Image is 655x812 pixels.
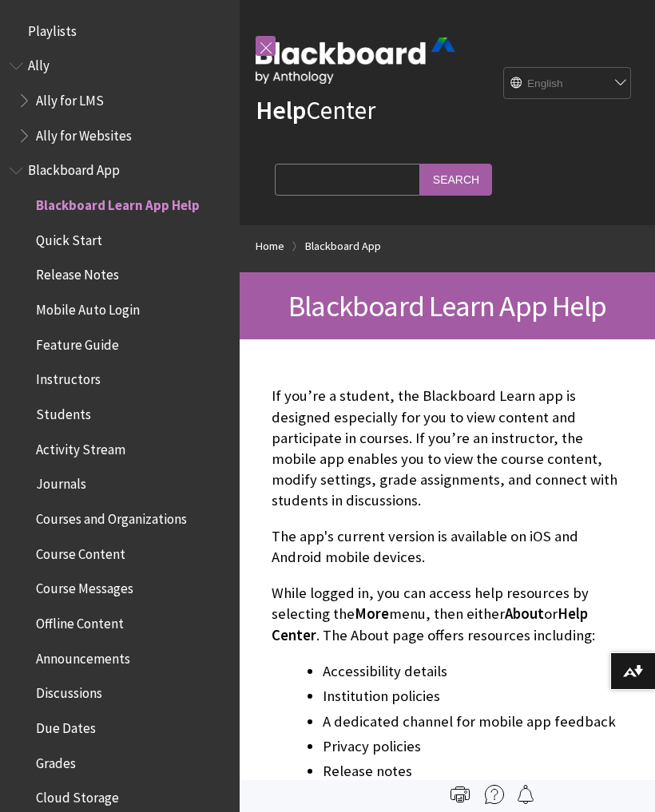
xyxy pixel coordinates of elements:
[36,227,102,248] span: Quick Start
[36,87,104,109] span: Ally for LMS
[256,94,375,126] a: HelpCenter
[485,785,504,804] img: More help
[36,541,125,562] span: Course Content
[516,785,535,804] img: Follow this page
[36,401,91,422] span: Students
[36,610,124,632] span: Offline Content
[36,505,187,527] span: Courses and Organizations
[36,576,133,597] span: Course Messages
[36,436,125,457] span: Activity Stream
[36,331,119,353] span: Feature Guide
[323,685,623,707] li: Institution policies
[28,157,120,179] span: Blackboard App
[323,711,623,733] li: A dedicated channel for mobile app feedback
[323,760,623,782] li: Release notes
[36,262,119,283] span: Release Notes
[323,660,623,683] li: Accessibility details
[36,192,200,213] span: Blackboard Learn App Help
[256,236,284,256] a: Home
[36,296,140,318] span: Mobile Auto Login
[256,38,455,84] img: Blackboard by Anthology
[36,366,101,388] span: Instructors
[305,236,381,256] a: Blackboard App
[36,750,76,771] span: Grades
[420,164,492,195] input: Search
[288,287,606,324] span: Blackboard Learn App Help
[272,583,623,646] p: While logged in, you can access help resources by selecting the menu, then either or . The About ...
[28,18,77,39] span: Playlists
[36,679,102,701] span: Discussions
[505,604,544,623] span: About
[36,471,86,493] span: Journals
[272,526,623,568] p: The app's current version is available on iOS and Android mobile devices.
[36,122,132,144] span: Ally for Websites
[36,715,96,736] span: Due Dates
[451,785,470,804] img: Print
[504,68,632,100] select: Site Language Selector
[10,18,230,45] nav: Book outline for Playlists
[323,735,623,758] li: Privacy policies
[272,386,623,511] p: If you’re a student, the Blackboard Learn app is designed especially for you to view content and ...
[10,53,230,149] nav: Book outline for Anthology Ally Help
[355,604,389,623] span: More
[256,94,306,126] strong: Help
[36,784,119,806] span: Cloud Storage
[272,604,588,644] span: Help Center
[36,645,130,667] span: Announcements
[28,53,50,74] span: Ally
